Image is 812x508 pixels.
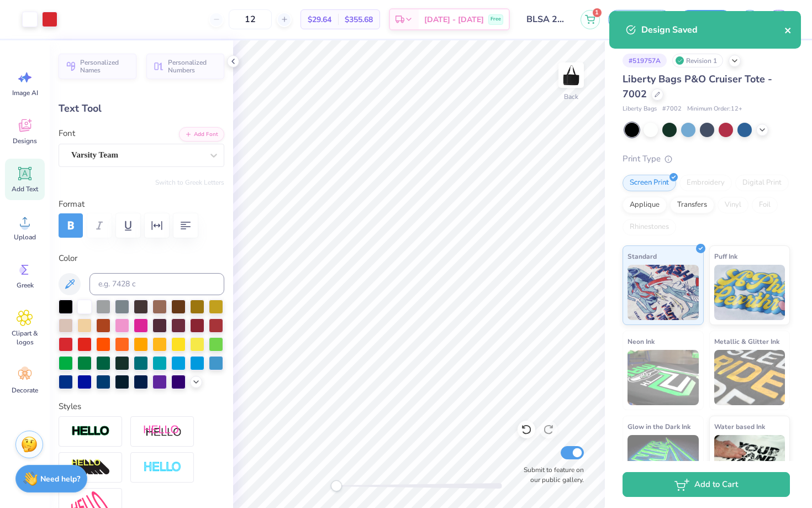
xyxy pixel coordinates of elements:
label: Styles [59,400,81,413]
div: Design Saved [641,23,784,36]
button: Add Font [179,127,224,142]
label: Submit to feature on our public gallery. [518,465,584,485]
input: e.g. 7428 c [89,273,224,295]
input: – – [229,9,272,29]
span: Image AI [12,88,38,97]
div: Rhinestones [623,219,676,235]
span: $29.64 [308,14,331,25]
input: Untitled Design [518,8,572,30]
span: 1 [593,8,602,17]
div: Accessibility label [331,480,342,491]
div: Embroidery [679,175,732,191]
img: Glow in the Dark Ink [628,435,699,490]
span: Minimum Order: 12 + [687,104,742,114]
span: Designs [13,137,37,145]
div: Screen Print [623,175,676,191]
div: Vinyl [718,197,748,213]
div: Applique [623,197,667,213]
button: 1 [581,10,600,29]
span: $355.68 [345,14,373,25]
span: Water based Ink [714,421,765,432]
button: Switch to Greek Letters [155,178,224,187]
label: Font [59,127,75,140]
span: Liberty Bags [623,104,657,114]
img: Metallic & Glitter Ink [714,350,785,405]
span: Glow in the Dark Ink [628,421,690,432]
span: Upload [14,233,36,242]
img: Stroke [71,425,110,438]
span: [DATE] - [DATE] [424,14,484,25]
span: Metallic & Glitter Ink [714,336,779,347]
img: Back [560,64,582,86]
img: 3D Illusion [71,459,110,476]
label: Color [59,252,224,265]
button: Add to Cart [623,472,790,497]
label: Format [59,198,224,211]
img: Water based Ink [714,435,785,490]
div: Revision 1 [672,54,723,67]
span: Greek [17,281,34,290]
button: Personalized Names [59,54,136,79]
span: Personalized Names [80,59,130,74]
button: close [784,23,792,36]
img: Negative Space [143,461,182,474]
img: Neon Ink [628,350,699,405]
span: Neon Ink [628,336,655,347]
button: Personalized Numbers [146,54,224,79]
div: Back [564,92,578,102]
span: Clipart & logos [7,329,43,347]
span: Add Text [12,185,38,193]
span: Liberty Bags P&O Cruiser Tote - 7002 [623,72,772,101]
div: Foil [752,197,778,213]
span: Personalized Numbers [168,59,218,74]
img: Standard [628,265,699,320]
span: Standard [628,250,657,262]
strong: Need help? [40,474,80,484]
img: Shadow [143,425,182,438]
div: Transfers [670,197,714,213]
div: Digital Print [735,175,789,191]
span: Free [491,15,501,23]
span: Decorate [12,386,38,395]
div: Text Tool [59,101,224,116]
div: Print Type [623,153,790,165]
div: # 519757A [623,54,667,67]
span: Puff Ink [714,250,737,262]
img: Puff Ink [714,265,785,320]
span: # 7002 [662,104,682,114]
